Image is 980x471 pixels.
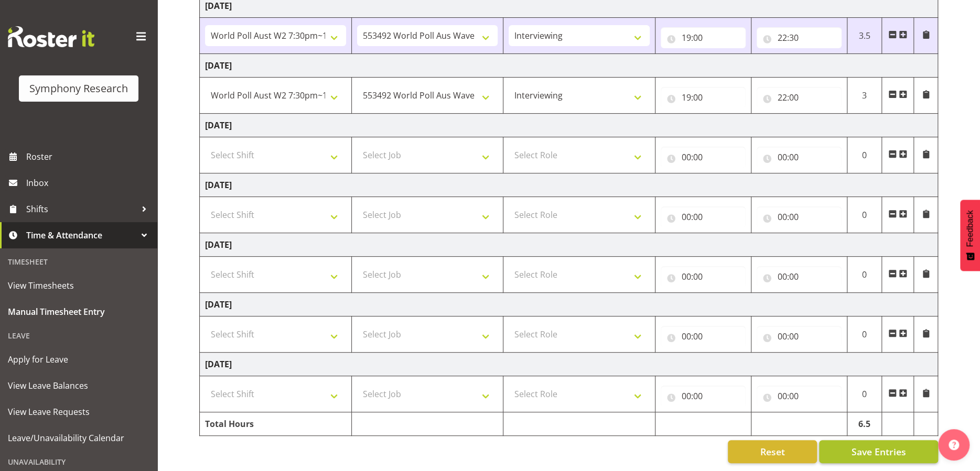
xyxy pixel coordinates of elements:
span: Leave/Unavailability Calendar [8,430,149,446]
div: Symphony Research [29,81,128,96]
div: Leave [3,325,155,346]
td: [DATE] [200,173,938,197]
span: Time & Attendance [26,227,136,243]
span: Shifts [26,201,136,217]
td: [DATE] [200,233,938,257]
td: [DATE] [200,54,938,78]
td: 3 [847,78,882,114]
input: Click to select... [661,147,746,168]
input: Click to select... [661,27,746,48]
a: Leave/Unavailability Calendar [3,425,155,451]
input: Click to select... [757,386,842,407]
td: [DATE] [200,114,938,137]
span: Feedback [965,210,975,247]
input: Click to select... [661,87,746,108]
button: Reset [728,440,817,463]
td: [DATE] [200,353,938,376]
input: Click to select... [757,326,842,347]
span: View Timesheets [8,278,149,293]
img: help-xxl-2.png [949,440,959,450]
td: 0 [847,376,882,412]
span: View Leave Balances [8,378,149,393]
button: Save Entries [819,440,938,463]
button: Feedback - Show survey [960,200,980,271]
td: 0 [847,197,882,233]
td: Total Hours [200,412,352,436]
span: Save Entries [851,445,906,458]
input: Click to select... [661,206,746,227]
td: [DATE] [200,293,938,316]
span: Apply for Leave [8,352,149,367]
a: View Leave Balances [3,373,155,399]
a: Manual Timesheet Entry [3,299,155,325]
input: Click to select... [757,266,842,287]
input: Click to select... [661,326,746,347]
input: Click to select... [661,266,746,287]
td: 0 [847,257,882,293]
input: Click to select... [757,27,842,48]
td: 0 [847,137,882,173]
a: View Timesheets [3,272,155,299]
span: Reset [760,445,784,458]
input: Click to select... [757,87,842,108]
img: Rosterit website logo [8,26,94,47]
input: Click to select... [757,206,842,227]
a: Apply for Leave [3,346,155,373]
td: 6.5 [847,412,882,436]
span: Inbox [26,175,152,191]
span: Manual Timesheet Entry [8,304,149,320]
span: View Leave Requests [8,404,149,420]
span: Roster [26,149,152,165]
input: Click to select... [661,386,746,407]
td: 0 [847,316,882,353]
td: 3.5 [847,18,882,54]
div: Timesheet [3,251,155,272]
a: View Leave Requests [3,399,155,425]
input: Click to select... [757,147,842,168]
